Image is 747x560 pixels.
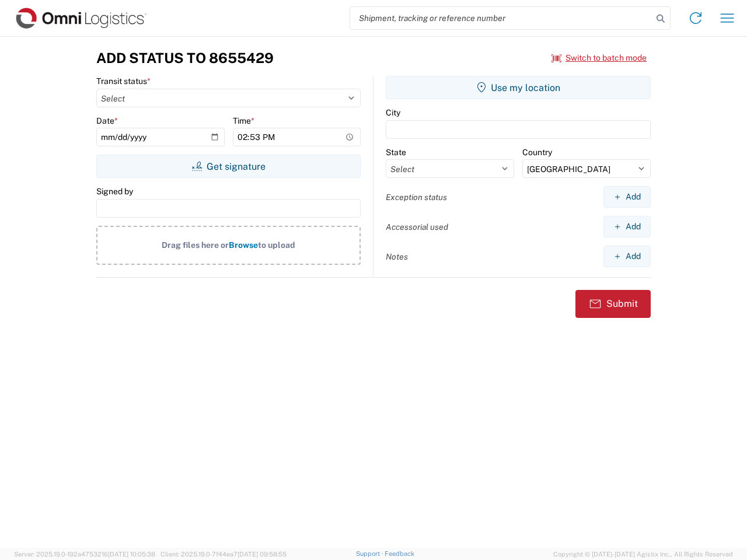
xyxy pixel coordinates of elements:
button: Add [603,186,651,208]
label: Transit status [96,76,151,86]
span: Browse [229,240,258,250]
label: Date [96,116,118,126]
a: Support [356,550,385,557]
input: Shipment, tracking or reference number [350,7,652,29]
span: Client: 2025.19.0-7f44ea7 [160,551,287,558]
button: Get signature [96,155,361,178]
label: Notes [386,251,408,262]
span: Server: 2025.19.0-192a4753216 [14,551,155,558]
button: Submit [575,290,651,318]
span: [DATE] 10:05:38 [108,551,155,558]
button: Use my location [386,76,651,99]
label: Country [522,147,552,157]
button: Add [603,246,651,267]
span: [DATE] 09:58:55 [238,551,287,558]
span: Drag files here or [162,240,229,250]
label: Accessorial used [386,222,448,232]
label: Exception status [386,192,447,202]
label: Time [233,116,254,126]
h3: Add Status to 8655429 [96,50,274,66]
span: Copyright © [DATE]-[DATE] Agistix Inc., All Rights Reserved [553,549,733,559]
label: State [386,147,406,157]
a: Feedback [385,550,414,557]
button: Add [603,216,651,237]
label: City [386,107,400,118]
button: Switch to batch mode [551,48,647,68]
span: to upload [258,240,295,250]
label: Signed by [96,186,133,197]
